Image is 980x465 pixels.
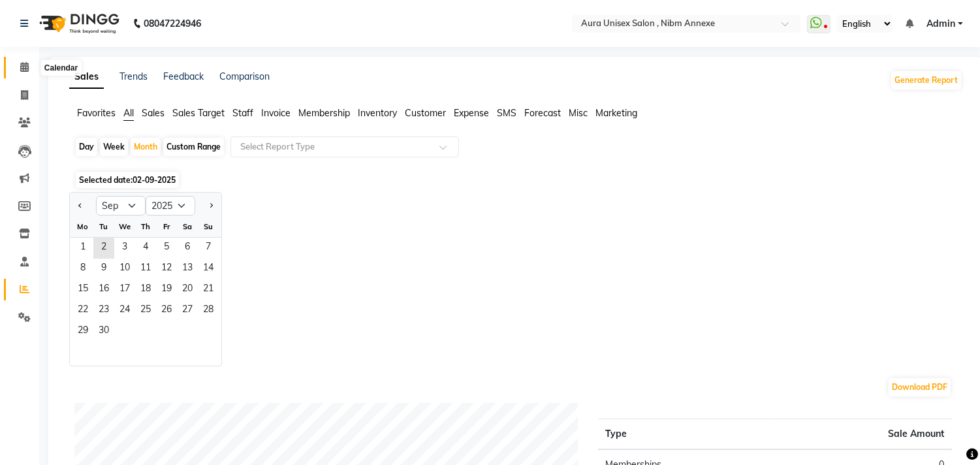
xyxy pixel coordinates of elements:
span: Customer [405,107,446,119]
span: Sales Target [172,107,225,119]
div: Mo [72,216,93,237]
div: Sunday, September 14, 2025 [198,259,219,280]
span: 7 [198,238,219,259]
div: Monday, September 8, 2025 [72,259,93,280]
div: Wednesday, September 17, 2025 [114,280,135,300]
div: Su [198,216,219,237]
span: 12 [156,259,177,280]
span: 16 [93,280,114,300]
span: Staff [232,107,253,119]
div: Friday, September 26, 2025 [156,300,177,321]
div: Tu [93,216,114,237]
span: 15 [72,280,93,300]
div: Wednesday, September 24, 2025 [114,300,135,321]
span: Misc [569,107,588,119]
div: Tuesday, September 23, 2025 [93,300,114,321]
div: Thursday, September 4, 2025 [135,238,156,259]
div: Thursday, September 25, 2025 [135,300,156,321]
span: 11 [135,259,156,280]
div: Sunday, September 21, 2025 [198,280,219,300]
select: Select month [96,196,146,216]
span: 21 [198,280,219,300]
div: Th [135,216,156,237]
div: Tuesday, September 16, 2025 [93,280,114,300]
div: Sunday, September 28, 2025 [198,300,219,321]
b: 08047224946 [144,5,201,42]
span: 02-09-2025 [133,175,176,185]
div: Day [76,138,97,156]
th: Sale Amount [775,419,952,450]
span: Forecast [524,107,561,119]
div: Friday, September 5, 2025 [156,238,177,259]
span: Inventory [358,107,397,119]
span: 17 [114,280,135,300]
span: 27 [177,300,198,321]
span: Marketing [595,107,637,119]
span: 19 [156,280,177,300]
span: 2 [93,238,114,259]
span: 9 [93,259,114,280]
div: Tuesday, September 30, 2025 [93,321,114,342]
span: 5 [156,238,177,259]
span: 8 [72,259,93,280]
div: Wednesday, September 3, 2025 [114,238,135,259]
span: 25 [135,300,156,321]
span: 6 [177,238,198,259]
a: Feedback [163,71,204,82]
div: Wednesday, September 10, 2025 [114,259,135,280]
select: Select year [146,196,195,216]
span: 23 [93,300,114,321]
span: Sales [142,107,165,119]
a: Trends [119,71,148,82]
div: Fr [156,216,177,237]
div: Saturday, September 27, 2025 [177,300,198,321]
th: Type [598,419,775,450]
span: 26 [156,300,177,321]
span: 30 [93,321,114,342]
div: Monday, September 1, 2025 [72,238,93,259]
span: 13 [177,259,198,280]
div: Monday, September 15, 2025 [72,280,93,300]
button: Download PDF [889,378,951,396]
div: Week [100,138,128,156]
span: Selected date: [76,172,179,188]
span: 20 [177,280,198,300]
span: Favorites [77,107,116,119]
div: Thursday, September 18, 2025 [135,280,156,300]
a: Comparison [219,71,270,82]
div: Tuesday, September 2, 2025 [93,238,114,259]
span: Expense [454,107,489,119]
div: Friday, September 12, 2025 [156,259,177,280]
span: 10 [114,259,135,280]
img: logo [33,5,123,42]
span: 18 [135,280,156,300]
span: Admin [926,17,955,31]
span: 29 [72,321,93,342]
div: Sa [177,216,198,237]
span: 14 [198,259,219,280]
span: All [123,107,134,119]
div: Friday, September 19, 2025 [156,280,177,300]
button: Previous month [75,195,86,216]
span: 3 [114,238,135,259]
div: Saturday, September 20, 2025 [177,280,198,300]
span: 22 [72,300,93,321]
span: Invoice [261,107,291,119]
span: 28 [198,300,219,321]
div: Monday, September 29, 2025 [72,321,93,342]
div: Saturday, September 6, 2025 [177,238,198,259]
div: Sunday, September 7, 2025 [198,238,219,259]
div: We [114,216,135,237]
div: Saturday, September 13, 2025 [177,259,198,280]
span: 1 [72,238,93,259]
button: Next month [206,195,216,216]
button: Generate Report [891,71,961,89]
div: Custom Range [163,138,224,156]
div: Month [131,138,161,156]
span: 4 [135,238,156,259]
div: Thursday, September 11, 2025 [135,259,156,280]
span: Membership [298,107,350,119]
div: Calendar [41,60,81,76]
span: 24 [114,300,135,321]
div: Tuesday, September 9, 2025 [93,259,114,280]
